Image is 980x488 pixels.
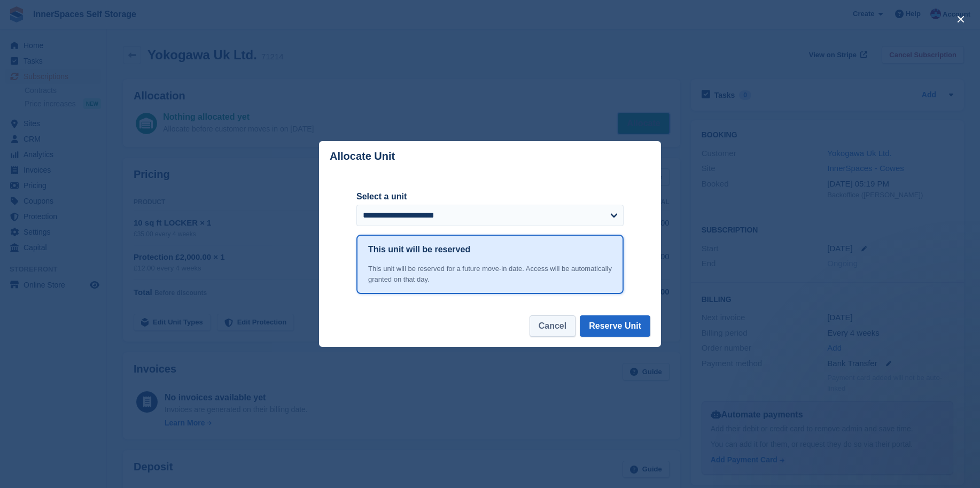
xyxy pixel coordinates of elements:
button: Reserve Unit [580,315,650,337]
label: Select a unit [356,190,624,203]
div: This unit will be reserved for a future move-in date. Access will be automatically granted on tha... [368,264,612,284]
button: close [952,11,969,28]
h1: This unit will be reserved [368,243,470,256]
button: Cancel [530,315,575,337]
p: Allocate Unit [330,150,395,162]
